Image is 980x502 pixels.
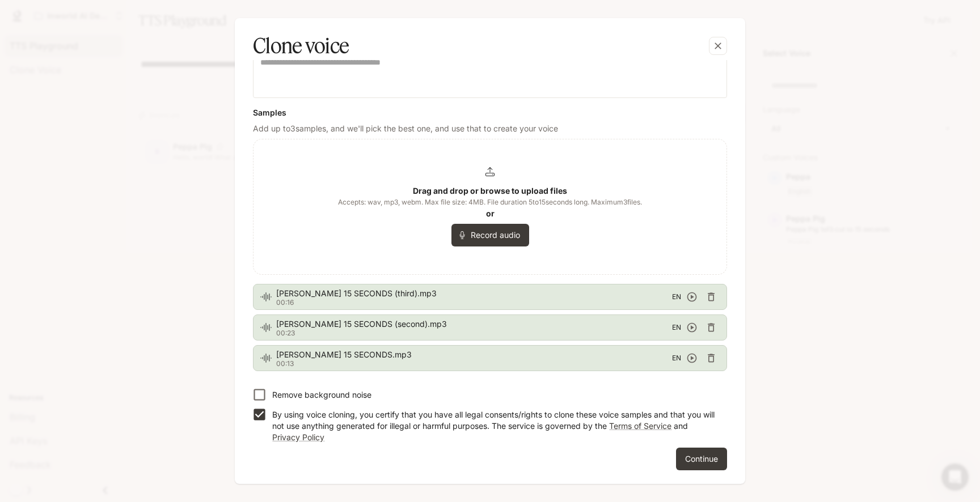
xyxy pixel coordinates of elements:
[276,299,672,306] p: 00:16
[672,291,681,303] span: EN
[276,360,672,367] p: 00:13
[672,322,681,333] span: EN
[338,197,642,208] span: Accepts: wav, mp3, webm. Max file size: 4MB. File duration 5 to 15 seconds long. Maximum 3 files.
[253,123,727,134] p: Add up to 3 samples, and we'll pick the best one, and use that to create your voice
[276,349,672,360] span: [PERSON_NAME] 15 SECONDS.mp3
[451,224,529,246] button: Record audio
[609,421,671,431] a: Terms of Service
[276,288,672,299] span: [PERSON_NAME] 15 SECONDS (third).mp3
[272,432,324,442] a: Privacy Policy
[413,186,567,195] b: Drag and drop or browse to upload files
[486,209,495,218] b: or
[276,318,672,330] span: [PERSON_NAME] 15 SECONDS (second).mp3
[676,448,727,470] button: Continue
[272,389,371,401] p: Remove background noise
[672,352,681,364] span: EN
[253,32,349,60] h5: Clone voice
[276,330,672,337] p: 00:23
[272,409,718,443] p: By using voice cloning, you certify that you have all legal consents/rights to clone these voice ...
[253,107,727,118] h6: Samples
